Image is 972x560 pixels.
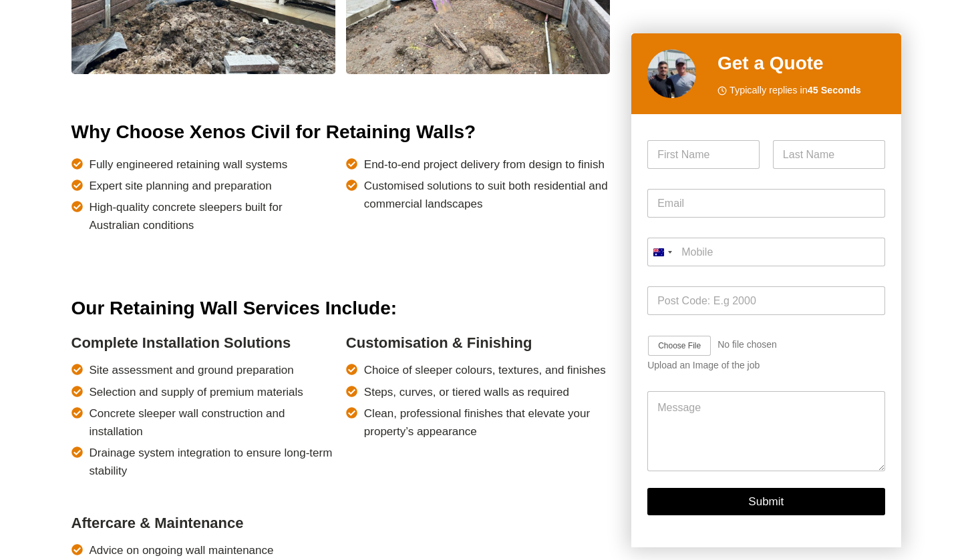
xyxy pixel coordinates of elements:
[90,541,274,559] span: Advice on ongoing wall maintenance
[364,361,606,379] span: Choice of sleeper colours, textures, and finishes
[71,332,335,354] h4: Complete Installation Solutions
[90,404,335,441] span: Concrete sleeper wall construction and installation
[647,286,884,315] input: Post Code: E.g 2000
[647,189,884,218] input: Email
[647,488,884,515] button: Submit
[90,361,294,379] span: Site assessment and ground preparation
[364,177,610,213] span: Customised solutions to suit both residential and commercial landscapes
[90,156,288,174] span: Fully engineered retaining wall systems
[90,177,272,195] span: Expert site planning and preparation
[364,404,610,441] span: Clean, professional finishes that elevate your property’s appearance
[90,198,335,234] span: High-quality concrete sleepers built for Australian conditions
[346,332,610,354] h4: Customisation & Finishing
[90,383,303,401] span: Selection and supply of premium materials
[647,140,760,169] input: First Name
[71,512,335,534] h4: Aftercare & Maintenance
[773,140,885,169] input: Last Name
[647,238,677,266] button: Selected country
[717,49,885,77] h2: Get a Quote
[730,83,861,98] span: Typically replies in
[90,444,335,480] span: Drainage system integration to ensure long-term stability
[364,383,569,401] span: Steps, curves, or tiered walls as required
[808,85,861,95] strong: 45 Seconds
[364,156,605,174] span: End-to-end project delivery from design to finish
[647,360,884,371] div: Upload an Image of the job
[647,238,884,266] input: Mobile
[71,118,611,146] h2: Why Choose Xenos Civil for Retaining Walls?
[71,294,611,322] h2: Our Retaining Wall Services Include:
